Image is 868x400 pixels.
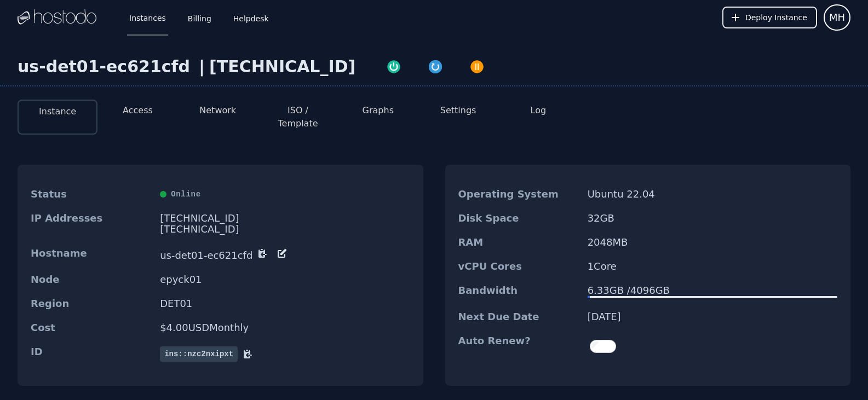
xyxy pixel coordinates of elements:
button: Power On [373,57,415,74]
button: Restart [415,57,456,74]
dt: Next Due Date [458,311,579,322]
dt: Cost [31,322,151,333]
dd: $ 4.00 USD Monthly [160,322,410,333]
dd: epyck01 [160,274,410,285]
dd: [DATE] [588,311,837,322]
button: Instance [39,105,76,118]
div: | [194,57,209,77]
dd: Ubuntu 22.04 [588,189,837,200]
dd: 2048 MB [588,237,837,248]
button: Log [531,104,547,117]
dt: RAM [458,237,579,248]
div: us-det01-ec621cfd [18,57,194,77]
button: Graphs [363,104,394,117]
dt: Operating System [458,189,579,200]
dt: Bandwidth [458,285,579,298]
img: Power On [386,59,401,74]
dt: ID [31,346,151,362]
img: Logo [18,9,96,26]
dt: Disk Space [458,213,579,224]
dt: vCPU Cores [458,261,579,272]
dd: DET01 [160,298,410,309]
div: 6.33 GB / 4096 GB [588,285,837,296]
button: Settings [440,104,476,117]
dt: Auto Renew? [458,335,579,357]
dt: Status [31,189,151,200]
dt: Region [31,298,151,309]
dt: Node [31,274,151,285]
dd: 1 Core [588,261,837,272]
button: User menu [824,4,850,31]
button: ISO / Template [267,104,329,130]
dt: Hostname [31,248,151,261]
img: Power Off [469,59,485,74]
button: Network [199,104,236,117]
span: ins::nzc2nxipxt [160,346,238,362]
div: [TECHNICAL_ID] [209,57,355,77]
dd: 32 GB [588,213,837,224]
dd: us-det01-ec621cfd [160,248,410,261]
span: Deploy Instance [745,12,807,23]
div: [TECHNICAL_ID] [160,213,410,224]
button: Power Off [456,57,498,74]
span: MH [829,10,845,25]
button: Deploy Instance [722,7,817,28]
div: Online [160,189,410,200]
div: [TECHNICAL_ID] [160,224,410,235]
img: Restart [428,59,443,74]
button: Access [123,104,153,117]
dt: IP Addresses [31,213,151,235]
